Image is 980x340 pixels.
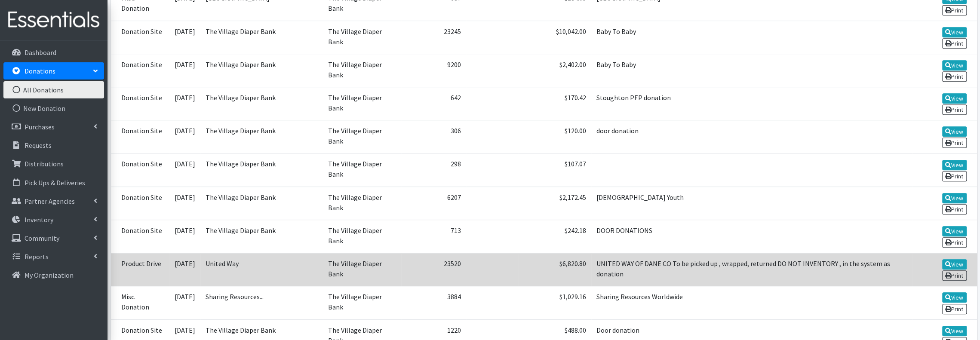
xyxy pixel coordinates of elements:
td: [DATE] [169,120,200,153]
td: [DATE] [169,187,200,220]
td: $2,402.00 [519,54,591,87]
td: The Village Diaper Bank [323,87,401,120]
a: View [942,292,967,303]
a: View [942,60,967,70]
a: View [942,93,967,104]
a: Print [942,104,967,115]
td: The Village Diaper Bank [323,187,401,220]
a: Reports [3,248,104,265]
td: The Village Diaper Bank [323,21,401,54]
td: $242.18 [519,220,591,253]
a: Print [942,71,967,82]
td: 3884 [401,286,466,319]
p: Purchases [25,123,55,131]
td: United Way [200,253,323,286]
td: $6,820.80 [519,253,591,286]
td: Donation Site [111,187,170,220]
td: $2,172.45 [519,187,591,220]
a: All Donations [3,81,104,98]
td: $107.07 [519,153,591,187]
td: The Village Diaper Bank [200,21,323,54]
p: My Organization [25,271,74,279]
td: The Village Diaper Bank [323,286,401,319]
td: door donation [591,120,912,153]
td: [DATE] [169,54,200,87]
a: Print [942,38,967,49]
td: UNITED WAY OF DANE CO To be picked up , wrapped, returned DO NOT INVENTORY , in the system as don... [591,253,912,286]
td: [DEMOGRAPHIC_DATA] Youth [591,187,912,220]
td: The Village Diaper Bank [323,54,401,87]
a: Inventory [3,211,104,228]
td: 23520 [401,253,466,286]
td: [DATE] [169,153,200,187]
td: Sharing Resources Worldwide [591,286,912,319]
a: Print [942,304,967,314]
a: My Organization [3,266,104,284]
td: [DATE] [169,253,200,286]
a: Print [942,204,967,214]
td: $1,029.16 [519,286,591,319]
td: Donation Site [111,87,170,120]
td: Misc. Donation [111,286,170,319]
a: Print [942,5,967,15]
td: The Village Diaper Bank [323,253,401,286]
img: HumanEssentials [3,6,104,34]
td: The Village Diaper Bank [200,120,323,153]
a: Pick Ups & Deliveries [3,174,104,191]
td: The Village Diaper Bank [323,120,401,153]
a: Dashboard [3,44,104,61]
a: Print [942,237,967,248]
td: $170.42 [519,87,591,120]
p: Inventory [25,215,53,224]
a: Distributions [3,155,104,172]
a: New Donation [3,100,104,117]
td: The Village Diaper Bank [200,153,323,187]
td: 23245 [401,21,466,54]
a: Donations [3,62,104,80]
a: Print [942,138,967,148]
td: 306 [401,120,466,153]
p: Pick Ups & Deliveries [25,178,85,187]
td: 713 [401,220,466,253]
a: Community [3,230,104,247]
a: View [942,160,967,170]
td: Product Drive [111,253,170,286]
a: View [942,226,967,236]
p: Community [25,234,59,242]
td: 9200 [401,54,466,87]
td: $120.00 [519,120,591,153]
td: Donation Site [111,153,170,187]
td: The Village Diaper Bank [200,187,323,220]
p: Dashboard [25,48,56,57]
a: View [942,27,967,37]
td: $10,042.00 [519,21,591,54]
p: Distributions [25,159,64,168]
td: [DATE] [169,87,200,120]
td: The Village Diaper Bank [200,220,323,253]
td: The Village Diaper Bank [323,153,401,187]
td: Baby To Baby [591,54,912,87]
td: DOOR DONATIONS [591,220,912,253]
td: Baby To Baby [591,21,912,54]
td: [DATE] [169,220,200,253]
a: View [942,193,967,203]
a: Print [942,171,967,181]
a: View [942,326,967,336]
td: 298 [401,153,466,187]
td: 6207 [401,187,466,220]
td: The Village Diaper Bank [200,54,323,87]
td: 642 [401,87,466,120]
a: Requests [3,137,104,154]
p: Reports [25,252,49,261]
td: [DATE] [169,286,200,319]
td: Donation Site [111,54,170,87]
td: Sharing Resources... [200,286,323,319]
td: [DATE] [169,21,200,54]
p: Partner Agencies [25,197,75,205]
a: View [942,259,967,270]
a: Print [942,270,967,281]
td: Stoughton PEP donation [591,87,912,120]
td: Donation Site [111,21,170,54]
p: Requests [25,141,52,150]
p: Donations [25,67,55,75]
